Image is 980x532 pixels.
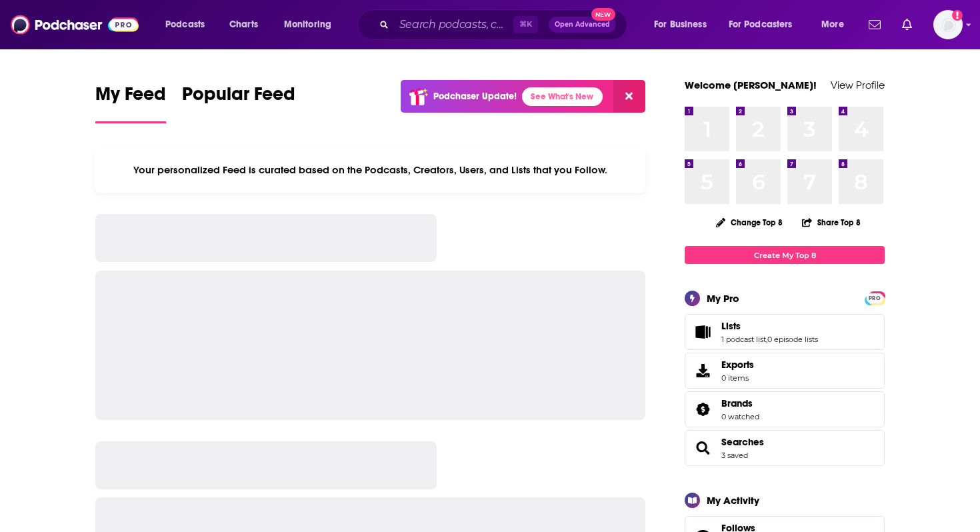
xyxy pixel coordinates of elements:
[95,83,166,123] a: My Feed
[721,335,766,344] a: 1 podcast list
[284,15,331,34] span: Monitoring
[182,83,295,113] span: Popular Feed
[831,79,885,91] a: View Profile
[721,412,759,421] a: 0 watched
[721,451,748,460] a: 3 saved
[685,391,885,427] span: Brands
[821,15,844,34] span: More
[11,12,139,37] img: Podchaser - Follow, Share and Rate Podcasts
[720,14,812,35] button: open menu
[708,214,791,231] button: Change Top 8
[933,10,963,39] img: User Profile
[685,79,817,91] a: Welcome [PERSON_NAME]!
[689,400,716,419] a: Brands
[729,15,793,34] span: For Podcasters
[721,320,741,332] span: Lists
[165,15,205,34] span: Podcasts
[95,147,645,193] div: Your personalized Feed is curated based on the Podcasts, Creators, Users, and Lists that you Follow.
[275,14,349,35] button: open menu
[933,10,963,39] button: Show profile menu
[721,373,754,383] span: 0 items
[766,335,767,344] span: ,
[555,21,610,28] span: Open Advanced
[721,397,759,409] a: Brands
[801,209,861,235] button: Share Top 8
[685,246,885,264] a: Create My Top 8
[721,359,754,371] span: Exports
[897,13,917,36] a: Show notifications dropdown
[229,15,258,34] span: Charts
[867,293,883,303] span: PRO
[513,16,538,33] span: ⌘ K
[549,17,616,33] button: Open AdvancedNew
[721,397,753,409] span: Brands
[522,87,603,106] a: See What's New
[689,323,716,341] a: Lists
[685,430,885,466] span: Searches
[394,14,513,35] input: Search podcasts, credits, & more...
[952,10,963,21] svg: Add a profile image
[933,10,963,39] span: Logged in as amandalamPR
[707,292,739,305] div: My Pro
[685,353,885,389] a: Exports
[95,83,166,113] span: My Feed
[812,14,861,35] button: open menu
[433,91,517,102] p: Podchaser Update!
[689,361,716,380] span: Exports
[156,14,222,35] button: open menu
[645,14,723,35] button: open menu
[767,335,818,344] a: 0 episode lists
[689,439,716,457] a: Searches
[707,494,759,507] div: My Activity
[654,15,707,34] span: For Business
[867,293,883,303] a: PRO
[863,13,886,36] a: Show notifications dropdown
[721,320,818,332] a: Lists
[721,436,764,448] a: Searches
[182,83,295,123] a: Popular Feed
[591,8,615,21] span: New
[221,14,266,35] a: Charts
[370,9,640,40] div: Search podcasts, credits, & more...
[685,314,885,350] span: Lists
